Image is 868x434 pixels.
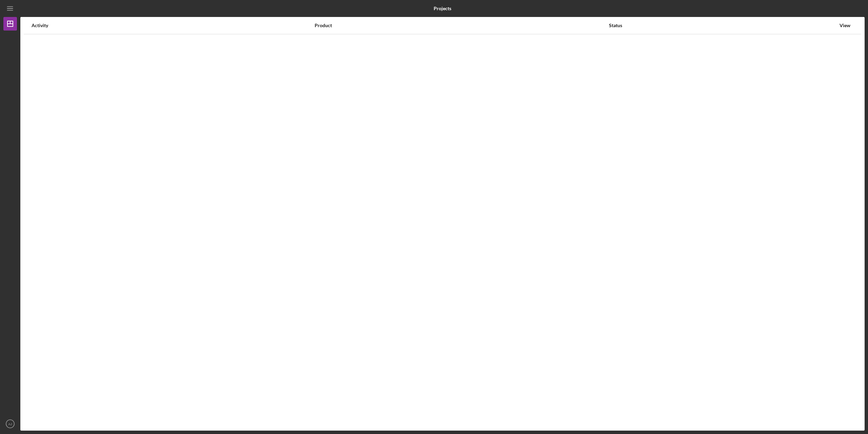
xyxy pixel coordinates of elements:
button: AJ [3,417,17,431]
div: Product [315,23,608,28]
b: Projects [434,6,451,11]
text: AJ [8,422,12,426]
div: View [836,23,853,28]
div: Activity [32,23,314,28]
div: Status [609,23,836,28]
